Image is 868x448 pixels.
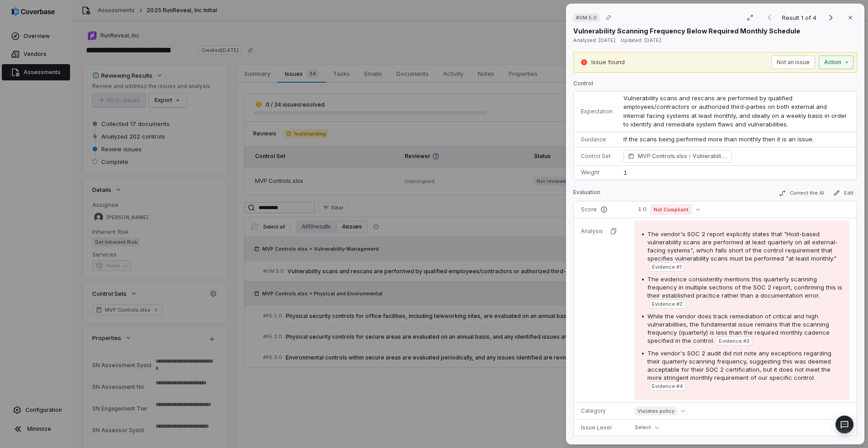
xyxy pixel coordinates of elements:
span: The vendor's SOC 2 audit did not note any exceptions regarding their quarterly scanning frequency... [647,350,831,381]
p: Analysis [581,228,603,235]
p: Result 1 of 4 [782,13,818,23]
p: Guidance [581,136,613,143]
span: Evidence # 1 [652,263,682,271]
button: Next result [822,12,840,23]
span: While the vendor does track remediation of critical and high vulnerabilities, the fundamental iss... [647,313,830,344]
button: Not an issue [771,56,815,69]
p: Issue Level [581,424,624,431]
span: # VM.5.0 [576,14,597,21]
span: MVP Controls.xlsx Vulnerability Management [638,152,727,161]
span: Not Compliant [650,204,692,215]
span: Evidence # 4 [652,383,683,390]
p: Control [573,80,857,91]
p: Vulnerability Scanning Frequency Below Required Monthly Schedule [573,26,800,36]
button: Correct the AI [775,188,828,199]
span: Analyzed: [DATE] [573,37,615,43]
p: Expectation [581,108,613,115]
p: Category [581,407,624,415]
span: 1 [623,169,627,176]
span: The vendor's SOC 2 report explicitly states that "Host-based vulnerability scans are performed at... [647,230,838,262]
button: Copy link [600,9,617,26]
p: Score [581,206,624,213]
p: Weight [581,169,613,176]
span: Violates policy [635,406,677,415]
button: Edit [830,187,857,198]
span: Vulnerability scans and rescans are performed by qualified employees/contractors or authorized th... [623,94,849,128]
p: Evaluation [573,189,600,200]
button: Select [635,422,662,433]
p: If the scans being performed more than monthly then it is an issue. [623,135,849,144]
span: The evidence consistently mentions this quarterly scanning frequency in multiple sections of the ... [647,275,842,299]
span: Updated: [DATE] [621,37,661,43]
button: 1.0Not Compliant [635,204,703,215]
span: Evidence # 2 [652,300,683,308]
p: Issue found [591,58,625,67]
p: Control Set [581,153,613,160]
button: Action [819,56,854,69]
span: Evidence # 3 [719,337,750,345]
